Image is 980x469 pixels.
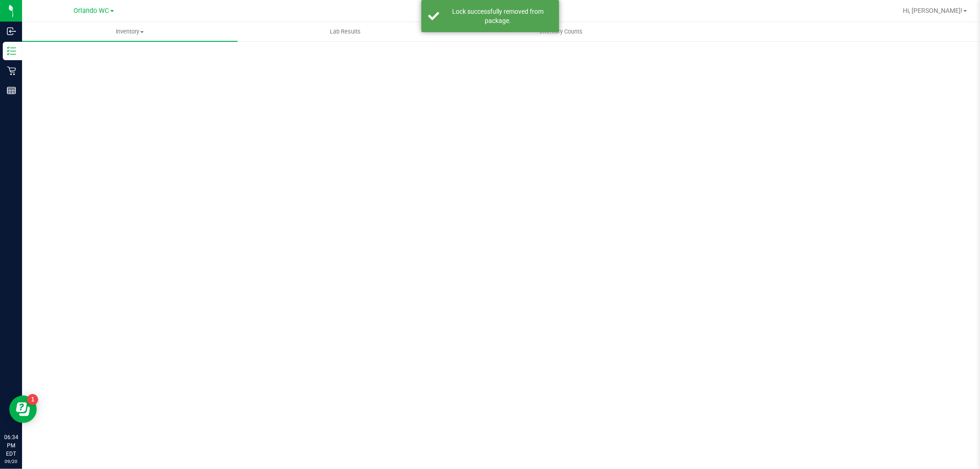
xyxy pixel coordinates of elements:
[22,22,238,41] a: Inventory
[238,22,453,41] a: Lab Results
[7,66,16,75] inline-svg: Retail
[22,28,238,36] span: Inventory
[317,28,373,36] span: Lab Results
[7,86,16,95] inline-svg: Reports
[903,7,963,14] span: Hi, [PERSON_NAME]!
[4,458,18,465] p: 09/20
[527,28,595,36] span: Inventory Counts
[7,27,16,36] inline-svg: Inbound
[4,433,18,458] p: 06:34 PM EDT
[27,394,38,405] iframe: Resource center unread badge
[74,7,109,15] span: Orlando WC
[444,7,552,25] div: Lock successfully removed from package.
[9,396,37,423] iframe: Resource center
[453,22,668,41] a: Inventory Counts
[7,46,16,56] inline-svg: Inventory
